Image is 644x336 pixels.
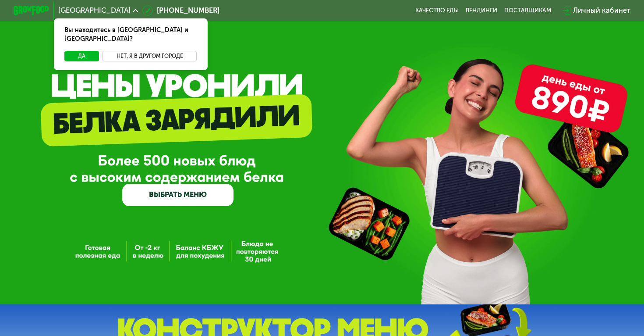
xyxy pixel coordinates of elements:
div: Личный кабинет [573,5,630,16]
a: Качество еды [415,7,459,14]
div: Вы находитесь в [GEOGRAPHIC_DATA] и [GEOGRAPHIC_DATA]? [54,18,208,51]
button: Нет, я в другом городе [103,51,197,62]
div: поставщикам [504,7,551,14]
span: [GEOGRAPHIC_DATA] [58,7,131,14]
a: ВЫБРАТЬ МЕНЮ [122,184,234,206]
button: Да [64,51,99,62]
a: Вендинги [466,7,497,14]
a: [PHONE_NUMBER] [142,5,219,16]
